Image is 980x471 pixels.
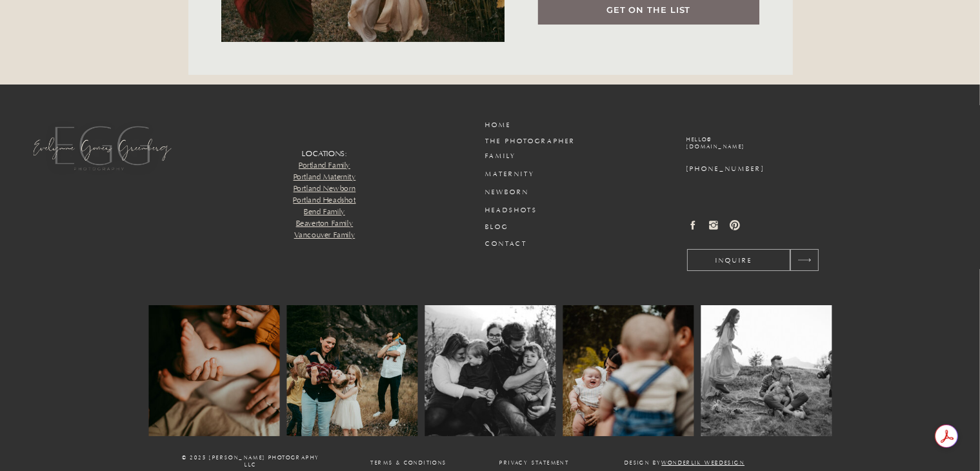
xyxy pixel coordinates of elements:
[486,223,548,232] a: Blog
[619,460,750,465] p: Design by
[294,172,356,182] a: Portland Maternity
[486,239,548,249] a: Contact
[486,188,548,197] a: newborn
[687,256,782,264] a: inquire
[299,161,350,170] a: Portland Family
[486,152,548,161] a: family
[304,207,345,217] a: Bend Family
[148,305,279,436] img: evelynne gomes greenberg (20 of 73)
[486,121,548,130] a: Home
[425,305,555,436] img: evelynne gomes greenberg (43 of 73)
[486,137,596,146] a: the photographer
[294,184,356,194] a: Portland Newborn
[203,148,447,249] p: LOCATIONS:
[701,305,832,436] img: evelynne-gomes-greenberg (6 of 6)-2
[486,170,548,179] a: maternity
[563,305,694,436] img: evelynne gomes greenberg (70 of 73)
[687,165,845,174] a: [PHONE_NUMBER]
[286,305,417,436] img: evelynne gomes greenberg (54 of 73)
[662,460,745,466] a: wonderlik webdesign
[687,137,845,156] h3: hello@ [DOMAIN_NAME]
[294,230,355,240] a: Vancouver Family
[687,137,845,156] a: hello@[DOMAIN_NAME]
[293,195,355,205] a: Portland Headshot
[497,460,572,465] a: Privacy Statement
[606,5,691,15] span: Get on the list
[486,206,548,215] a: headshots
[296,219,354,228] a: Beaverton Family
[368,460,450,465] a: Terms & conditions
